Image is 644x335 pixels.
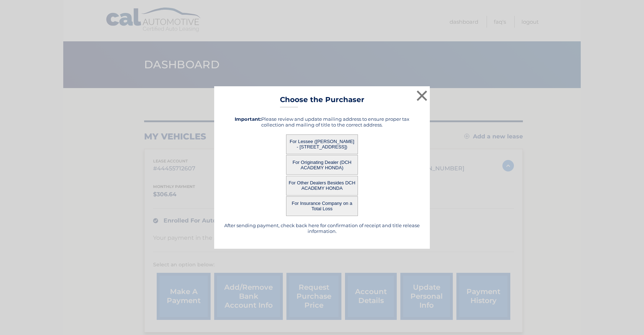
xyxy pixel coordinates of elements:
button: For Originating Dealer (DCH ACADEMY HONDA) [286,155,358,175]
button: × [415,88,429,103]
button: For Other Dealers Besides DCH ACADEMY HONDA [286,176,358,196]
h3: Choose the Purchaser [280,95,364,108]
h5: Please review and update mailing address to ensure proper tax collection and mailing of title to ... [223,116,421,128]
button: For Lessee ([PERSON_NAME] - [STREET_ADDRESS]) [286,134,358,154]
h5: After sending payment, check back here for confirmation of receipt and title release information. [223,222,421,234]
strong: Important: [235,116,261,122]
button: For Insurance Company on a Total Loss [286,196,358,216]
